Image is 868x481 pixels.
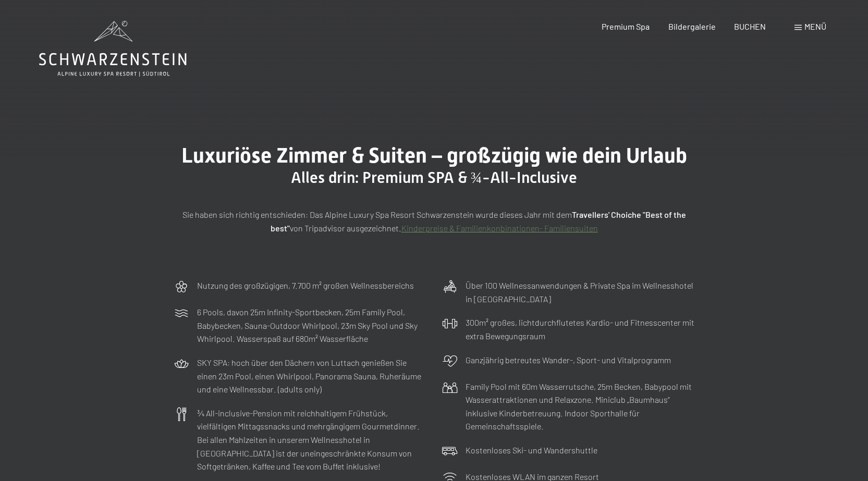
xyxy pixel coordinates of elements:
span: Alles drin: Premium SPA & ¾-All-Inclusive [291,168,578,187]
span: Luxuriöse Zimmer & Suiten – großzügig wie dein Urlaub [181,143,687,168]
p: SKY SPA: hoch über den Dächern von Luttach genießen Sie einen 23m Pool, einen Whirlpool, Panorama... [197,356,426,396]
p: ¾ All-inclusive-Pension mit reichhaltigem Frühstück, vielfältigen Mittagssnacks und mehrgängigem ... [197,406,426,473]
p: 300m² großes, lichtdurchflutetes Kardio- und Fitnesscenter mit extra Bewegungsraum [466,316,695,342]
p: Über 100 Wellnessanwendungen & Private Spa im Wellnesshotel in [GEOGRAPHIC_DATA] [466,279,695,305]
a: Premium Spa [602,21,650,31]
strong: Travellers' Choiche "Best of the best" [271,209,686,233]
p: Nutzung des großzügigen, 7.700 m² großen Wellnessbereichs [197,279,414,292]
a: BUCHEN [734,21,766,31]
a: Bildergalerie [668,21,716,31]
a: Kinderpreise & Familienkonbinationen- Familiensuiten [401,223,598,233]
p: 6 Pools, davon 25m Infinity-Sportbecken, 25m Family Pool, Babybecken, Sauna-Outdoor Whirlpool, 23... [197,305,426,346]
p: Ganzjährig betreutes Wander-, Sport- und Vitalprogramm [466,353,671,367]
p: Kostenloses Ski- und Wandershuttle [466,443,597,457]
p: Family Pool mit 60m Wasserrutsche, 25m Becken, Babypool mit Wasserattraktionen und Relaxzone. Min... [466,380,695,433]
p: Sie haben sich richtig entschieden: Das Alpine Luxury Spa Resort Schwarzenstein wurde dieses Jahr... [174,208,695,235]
span: Menü [804,21,826,31]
